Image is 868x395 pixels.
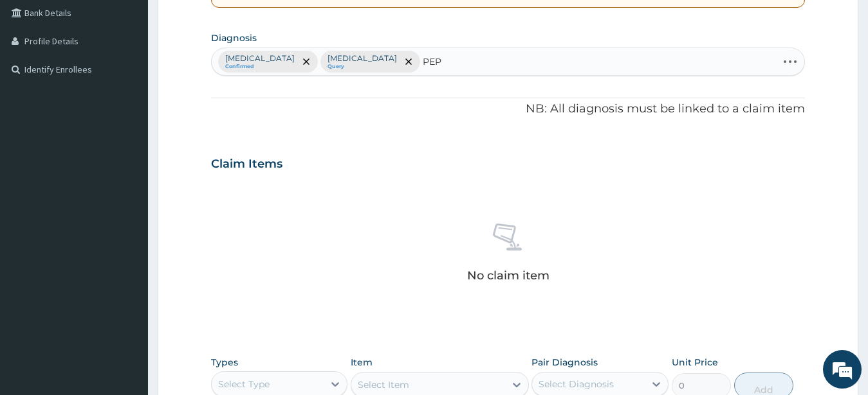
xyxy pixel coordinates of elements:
[328,53,397,64] p: [MEDICAL_DATA]
[225,53,295,64] p: [MEDICAL_DATA]
[67,72,216,89] div: Chat with us now
[24,64,52,96] img: d_794563401_company_1708531726252_794563401
[328,64,397,70] small: Query
[211,31,257,44] label: Diagnosis
[225,64,295,70] small: Confirmed
[211,6,242,37] div: Minimize live chat window
[6,261,245,306] textarea: Type your message and hit 'Enter'
[672,356,718,369] label: Unit Price
[211,101,806,118] p: NB: All diagnosis must be linked to a claim item
[211,357,238,368] label: Types
[403,56,414,67] span: remove selection option
[467,269,549,282] p: No claim item
[75,117,178,247] span: We're online!
[211,157,282,171] h3: Claim Items
[218,378,270,391] div: Select Type
[300,56,312,67] span: remove selection option
[531,356,598,369] label: Pair Diagnosis
[539,378,614,391] div: Select Diagnosis
[351,356,373,369] label: Item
